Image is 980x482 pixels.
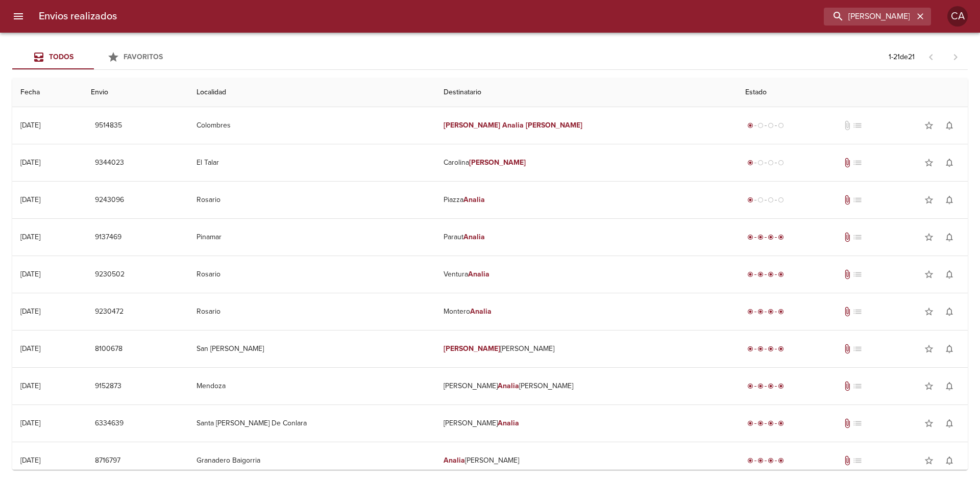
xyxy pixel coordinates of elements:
span: 9344023 [95,157,124,169]
span: notifications_none [944,418,954,428]
th: Localidad [188,78,435,107]
span: star_border [924,418,934,428]
button: Agregar a favoritos [919,264,939,285]
div: Generado [745,120,786,131]
td: Pinamar [188,219,435,256]
span: Tiene documentos adjuntos [842,418,852,428]
button: Agregar a favoritos [919,413,939,434]
span: No tiene pedido asociado [852,418,863,428]
span: Tiene documentos adjuntos [842,307,852,317]
button: 8716797 [91,451,125,470]
span: radio_button_checked [747,160,753,166]
span: Todos [49,53,73,61]
button: Activar notificaciones [939,450,960,471]
div: [DATE] [20,382,40,390]
td: Ventura [435,256,737,293]
span: 6334639 [95,417,124,430]
span: radio_button_checked [768,234,774,240]
span: radio_button_checked [747,458,753,464]
span: radio_button_unchecked [768,160,774,166]
span: radio_button_checked [757,458,764,464]
span: star_border [924,158,934,168]
div: Generado [745,158,786,168]
div: [DATE] [20,344,40,353]
span: No tiene documentos adjuntos [842,120,852,131]
div: [DATE] [20,456,40,465]
span: Tiene documentos adjuntos [842,158,852,168]
button: Agregar a favoritos [919,190,939,210]
em: [PERSON_NAME] [444,121,500,130]
button: 8100678 [91,340,127,359]
button: 9230502 [91,265,129,284]
span: radio_button_checked [768,271,774,277]
span: star_border [924,344,934,354]
span: radio_button_checked [778,271,784,277]
span: No tiene pedido asociado [852,307,863,317]
span: No tiene pedido asociado [852,232,863,242]
button: 9344023 [91,154,128,172]
span: Favoritos [124,53,163,61]
button: Activar notificaciones [939,115,960,136]
em: Analia [470,307,492,316]
button: Agregar a favoritos [919,339,939,359]
span: 9514835 [95,119,122,132]
button: Activar notificaciones [939,190,960,210]
button: Agregar a favoritos [919,376,939,396]
button: Agregar a favoritos [919,301,939,322]
span: notifications_none [944,120,954,131]
th: Fecha [12,78,83,107]
button: 6334639 [91,414,128,433]
em: Analia [444,456,465,465]
button: 9243096 [91,191,128,210]
span: radio_button_checked [768,383,774,389]
td: [PERSON_NAME] [435,331,737,367]
span: No tiene pedido asociado [852,344,863,354]
td: Rosario [188,256,435,293]
td: Montero [435,293,737,330]
span: radio_button_checked [747,197,753,203]
span: Tiene documentos adjuntos [842,195,852,205]
p: 1 - 21 de 21 [889,52,915,62]
span: notifications_none [944,307,954,317]
span: radio_button_checked [747,309,753,315]
em: Analia [498,419,519,427]
span: notifications_none [944,455,954,466]
span: Tiene documentos adjuntos [842,269,852,280]
span: No tiene pedido asociado [852,158,863,168]
td: Paraut [435,219,737,256]
td: Rosario [188,182,435,218]
span: radio_button_checked [757,234,764,240]
div: Entregado [745,455,786,466]
div: Entregado [745,269,786,280]
span: Tiene documentos adjuntos [842,232,852,242]
span: No tiene pedido asociado [852,195,863,205]
span: 8716797 [95,454,120,467]
td: Mendoza [188,368,435,404]
span: notifications_none [944,158,954,168]
span: radio_button_checked [757,383,764,389]
th: Destinatario [435,78,737,107]
td: Rosario [188,293,435,330]
span: Tiene documentos adjuntos [842,381,852,391]
div: [DATE] [20,419,40,427]
span: radio_button_checked [778,234,784,240]
span: radio_button_checked [747,383,753,389]
span: radio_button_unchecked [778,160,784,166]
button: 9152873 [91,377,126,396]
h6: Envios realizados [39,8,117,24]
span: Tiene documentos adjuntos [842,455,852,466]
div: [DATE] [20,270,40,278]
span: radio_button_checked [747,420,753,426]
span: radio_button_checked [778,309,784,315]
div: Entregado [745,381,786,391]
span: No tiene pedido asociado [852,120,863,131]
span: 8100678 [95,343,122,356]
span: notifications_none [944,269,954,280]
button: Activar notificaciones [939,227,960,247]
button: 9137469 [91,228,126,247]
button: Activar notificaciones [939,153,960,173]
span: No tiene pedido asociado [852,269,863,280]
td: Colombres [188,107,435,144]
span: 9152873 [95,380,121,393]
div: [DATE] [20,195,40,204]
